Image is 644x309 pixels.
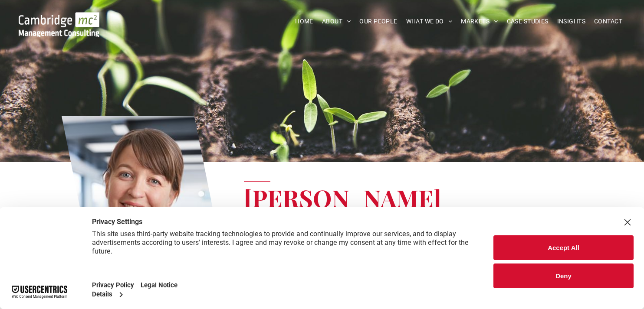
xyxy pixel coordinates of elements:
[62,115,227,283] a: Dr Zoë Webster | AI, Digital & Innovation | Cambridge Management Consulting
[553,15,590,28] a: INSIGHTS
[318,15,355,28] a: ABOUT
[19,13,99,23] a: Your Business Transformed | Cambridge Management Consulting
[355,15,401,28] a: OUR PEOPLE
[457,15,502,28] a: MARKETS
[244,182,441,214] span: [PERSON_NAME]
[402,15,457,28] a: WHAT WE DO
[503,15,553,28] a: CASE STUDIES
[19,12,99,37] img: Go to Homepage
[590,15,627,28] a: CONTACT
[291,15,318,28] a: HOME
